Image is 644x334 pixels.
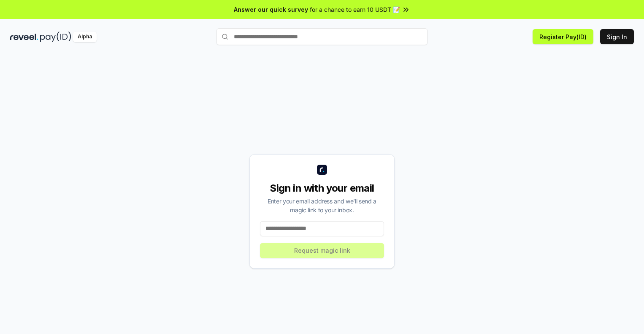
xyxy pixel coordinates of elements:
span: Answer our quick survey [234,5,308,14]
div: Alpha [73,32,97,42]
button: Register Pay(ID) [533,29,593,44]
img: logo_small [317,165,327,175]
img: reveel_dark [10,32,38,42]
div: Sign in with your email [260,182,384,195]
span: for a chance to earn 10 USDT 📝 [310,5,400,14]
div: Enter your email address and we’ll send a magic link to your inbox. [260,197,384,214]
button: Sign In [600,29,634,44]
img: pay_id [40,32,71,42]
